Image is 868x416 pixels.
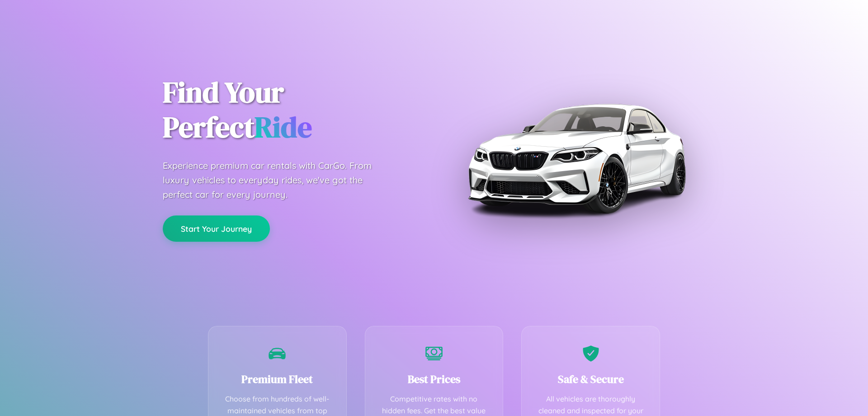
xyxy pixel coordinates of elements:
[535,372,646,387] h3: Safe & Secure
[163,158,389,202] p: Experience premium car rentals with CarGo. From luxury vehicles to everyday rides, we've got the ...
[163,75,420,145] h1: Find Your Perfect
[463,45,689,272] img: Premium BMW car rental vehicle
[255,107,312,147] span: Ride
[379,372,490,387] h3: Best Prices
[163,215,270,242] button: Start Your Journey
[222,372,333,387] h3: Premium Fleet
